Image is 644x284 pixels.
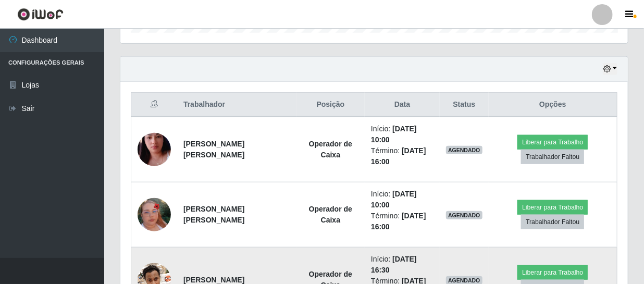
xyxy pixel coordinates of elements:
[183,205,244,224] strong: [PERSON_NAME] [PERSON_NAME]
[489,93,617,117] th: Opções
[138,120,171,179] img: 1754840116013.jpeg
[371,255,417,274] time: [DATE] 16:30
[517,135,588,150] button: Liberar para Trabalho
[365,93,440,117] th: Data
[183,140,244,159] strong: [PERSON_NAME] [PERSON_NAME]
[440,93,489,117] th: Status
[371,189,434,211] li: Início:
[371,190,417,209] time: [DATE] 10:00
[138,185,171,244] img: 1754593776383.jpeg
[371,145,434,167] li: Término:
[309,205,352,224] strong: Operador de Caixa
[521,150,584,164] button: Trabalhador Faltou
[521,215,584,229] button: Trabalhador Faltou
[296,93,365,117] th: Posição
[309,140,352,159] strong: Operador de Caixa
[177,93,296,117] th: Trabalhador
[371,254,434,276] li: Início:
[183,276,244,284] strong: [PERSON_NAME]
[517,265,588,280] button: Liberar para Trabalho
[371,211,434,232] li: Término:
[17,8,64,21] img: CoreUI Logo
[446,146,482,154] span: AGENDADO
[446,211,482,219] span: AGENDADO
[517,200,588,215] button: Liberar para Trabalho
[371,124,434,145] li: Início:
[371,125,417,144] time: [DATE] 10:00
